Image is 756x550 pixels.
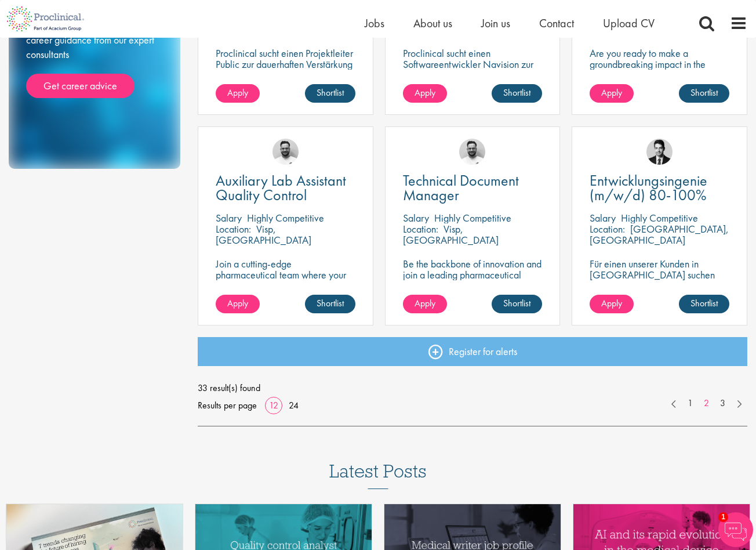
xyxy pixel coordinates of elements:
[216,258,355,313] p: Join a cutting-edge pharmaceutical team where your precision and passion for quality will help sh...
[403,173,543,202] a: Technical Document Manager
[403,84,447,103] a: Apply
[718,512,728,522] span: 1
[216,222,251,236] span: Location:
[198,397,257,414] span: Results per page
[216,211,242,225] span: Salary
[403,295,447,313] a: Apply
[403,48,543,103] p: Proclinical sucht einen Softwareentwickler Navision zur dauerhaften Verstärkung des Teams unseres...
[227,297,248,309] span: Apply
[590,258,729,324] p: Für einen unserer Kunden in [GEOGRAPHIC_DATA] suchen wir ab sofort einen Entwicklungsingenieur Ku...
[718,512,753,547] img: Chatbot
[590,173,729,202] a: Entwicklungsingenie (m/w/d) 80-100%
[198,337,747,366] a: Register for alerts
[590,84,634,103] a: Apply
[365,16,384,31] a: Jobs
[198,379,747,397] span: 33 result(s) found
[247,211,324,225] p: Highly Competitive
[590,222,625,236] span: Location:
[403,258,543,302] p: Be the backbone of innovation and join a leading pharmaceutical company to help keep life-changin...
[415,297,435,309] span: Apply
[403,222,438,236] span: Location:
[285,399,303,411] a: 24
[434,211,511,225] p: Highly Competitive
[413,16,452,31] a: About us
[492,84,542,103] a: Shortlist
[403,171,519,205] span: Technical Document Manager
[26,17,163,98] div: From CV and interview tips to career guidance from our expert consultants
[646,139,673,165] img: Thomas Wenig
[679,84,729,103] a: Shortlist
[679,295,729,313] a: Shortlist
[539,16,574,31] a: Contact
[601,297,622,309] span: Apply
[698,397,715,410] a: 2
[682,397,699,410] a: 1
[26,74,135,98] a: Get career advice
[272,139,299,165] img: Emile De Beer
[621,211,698,225] p: Highly Competitive
[403,211,429,225] span: Salary
[601,86,622,99] span: Apply
[590,211,616,225] span: Salary
[329,461,427,489] h3: Latest Posts
[603,16,655,31] a: Upload CV
[492,295,542,313] a: Shortlist
[216,84,260,103] a: Apply
[305,295,355,313] a: Shortlist
[415,86,435,99] span: Apply
[590,48,729,114] p: Are you ready to make a groundbreaking impact in the world of biotechnology? Join a growing compa...
[216,171,346,205] span: Auxiliary Lab Assistant Quality Control
[227,86,248,99] span: Apply
[216,295,260,313] a: Apply
[305,84,355,103] a: Shortlist
[216,48,355,92] p: Proclinical sucht einen Projektleiter Public zur dauerhaften Verstärkung des Teams unseres Kunden...
[481,16,510,31] a: Join us
[216,222,311,247] p: Visp, [GEOGRAPHIC_DATA]
[590,171,707,205] span: Entwicklungsingenie (m/w/d) 80-100%
[590,222,729,247] p: [GEOGRAPHIC_DATA], [GEOGRAPHIC_DATA]
[216,173,355,202] a: Auxiliary Lab Assistant Quality Control
[459,139,485,165] img: Emile De Beer
[590,295,634,313] a: Apply
[265,399,282,411] a: 12
[403,222,499,247] p: Visp, [GEOGRAPHIC_DATA]
[714,397,731,410] a: 3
